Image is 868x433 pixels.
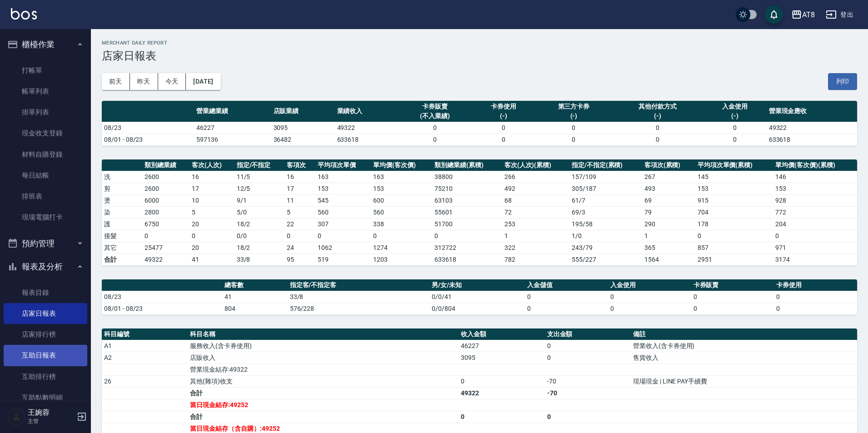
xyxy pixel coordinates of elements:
[642,183,695,194] td: 493
[432,242,502,254] td: 312722
[432,206,502,218] td: 55601
[11,8,37,20] img: Logo
[691,291,774,303] td: 0
[502,159,569,171] th: 客次(人次)(累積)
[234,242,285,254] td: 18 / 2
[188,411,459,423] td: 合計
[371,183,432,194] td: 153
[102,122,194,134] td: 08/23
[788,5,818,24] button: AT8
[190,242,234,254] td: 20
[502,171,569,183] td: 266
[432,230,502,242] td: 0
[188,328,459,340] th: 科目名稱
[459,340,544,352] td: 46227
[695,171,773,183] td: 145
[188,375,459,387] td: 其他(雜項)收支
[429,279,525,291] th: 男/女/未知
[4,255,87,279] button: 報表及分析
[284,183,315,194] td: 17
[642,194,695,206] td: 69
[4,345,87,366] a: 互助日報表
[774,303,857,314] td: 0
[142,183,190,194] td: 2600
[828,73,857,90] button: 列印
[271,134,335,145] td: 36482
[569,194,642,206] td: 61 / 7
[194,122,271,134] td: 46227
[774,279,857,291] th: 卡券使用
[502,230,569,242] td: 1
[642,159,695,171] th: 客項次(累積)
[315,171,371,183] td: 163
[102,375,188,387] td: 26
[608,279,691,291] th: 入金使用
[545,375,631,387] td: -70
[102,328,188,340] th: 科目編號
[188,399,459,411] td: 當日現金結存:49252
[4,123,87,144] a: 現金收支登錄
[284,159,315,171] th: 客項次
[284,218,315,230] td: 22
[335,122,399,134] td: 49322
[102,134,194,145] td: 08/01 - 08/23
[569,218,642,230] td: 195 / 58
[4,33,87,56] button: 櫃檯作業
[28,408,74,417] h5: 王婉蓉
[773,183,857,194] td: 153
[234,254,285,265] td: 33/8
[335,101,399,122] th: 業績收入
[142,159,190,171] th: 類別總業績
[474,111,533,121] div: (-)
[773,242,857,254] td: 971
[545,328,631,340] th: 支出金額
[642,254,695,265] td: 1564
[102,194,142,206] td: 燙
[371,159,432,171] th: 單均價(客次價)
[130,73,158,90] button: 昨天
[188,387,459,399] td: 合計
[822,6,857,23] button: 登出
[284,194,315,206] td: 11
[4,186,87,207] a: 排班表
[284,171,315,183] td: 16
[102,159,857,266] table: a dense table
[188,352,459,363] td: 店販收入
[102,171,142,183] td: 洗
[4,60,87,81] a: 打帳單
[545,352,631,363] td: 0
[234,183,285,194] td: 12 / 5
[190,218,234,230] td: 20
[371,194,432,206] td: 600
[642,218,695,230] td: 290
[459,352,544,363] td: 3095
[288,279,430,291] th: 指定客/不指定客
[608,303,691,314] td: 0
[102,73,130,90] button: 前天
[569,159,642,171] th: 指定/不指定(累積)
[4,165,87,186] a: 每日結帳
[545,411,631,423] td: 0
[703,134,767,145] td: 0
[234,230,285,242] td: 0 / 0
[4,387,87,408] a: 互助點數明細
[234,171,285,183] td: 11 / 5
[315,159,371,171] th: 平均項次單價
[569,171,642,183] td: 157 / 109
[315,218,371,230] td: 307
[569,183,642,194] td: 305 / 187
[7,408,25,426] img: Person
[642,242,695,254] td: 365
[631,352,857,363] td: 售貨收入
[631,375,857,387] td: 現場現金 | LINE PAY手續費
[773,171,857,183] td: 146
[158,73,186,90] button: 今天
[399,134,472,145] td: 0
[102,40,857,46] h2: Merchant Daily Report
[102,206,142,218] td: 染
[429,303,525,314] td: 0/0/804
[271,122,335,134] td: 3095
[535,122,613,134] td: 0
[773,254,857,265] td: 3174
[4,303,87,324] a: 店家日報表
